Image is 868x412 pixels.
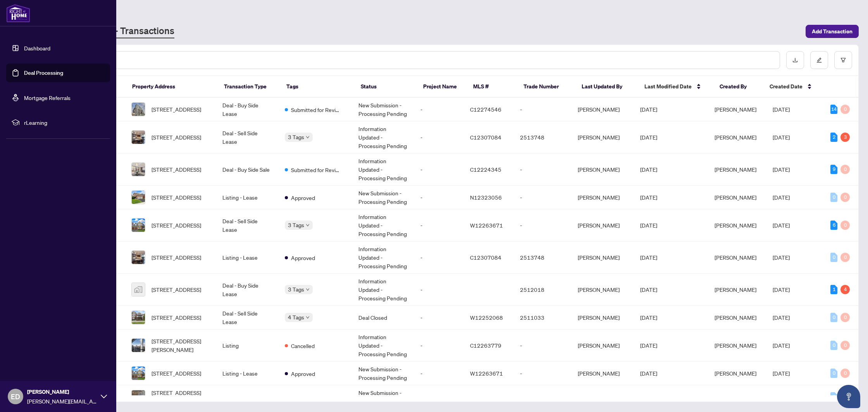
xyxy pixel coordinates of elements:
[773,222,790,229] span: [DATE]
[514,274,572,306] td: 2512018
[773,254,790,261] span: [DATE]
[812,25,852,38] span: Add Transaction
[806,25,859,38] button: Add Transaction
[218,76,281,98] th: Transaction Type
[291,165,341,174] span: Submitted for Review
[572,209,634,241] td: [PERSON_NAME]
[572,241,634,274] td: [PERSON_NAME]
[414,121,464,153] td: -
[126,76,218,98] th: Property Address
[640,106,657,113] span: [DATE]
[152,285,201,294] span: [STREET_ADDRESS]
[152,221,201,229] span: [STREET_ADDRESS]
[840,193,850,202] div: 0
[470,134,501,141] span: C12307084
[715,286,756,293] span: [PERSON_NAME]
[132,131,145,144] img: thumbnail-img
[840,221,850,230] div: 0
[467,76,517,98] th: MLS #
[414,153,464,186] td: -
[152,105,201,114] span: [STREET_ADDRESS]
[280,76,355,98] th: Tags
[216,362,278,385] td: Listing - Lease
[24,45,50,52] a: Dashboard
[773,194,790,201] span: [DATE]
[830,105,837,114] div: 14
[470,254,501,261] span: C12307084
[514,153,572,186] td: -
[715,166,756,173] span: [PERSON_NAME]
[572,98,634,121] td: [PERSON_NAME]
[810,51,828,69] button: edit
[291,341,315,350] span: Cancelled
[352,186,414,209] td: New Submission - Processing Pending
[27,397,97,405] span: [PERSON_NAME][EMAIL_ADDRESS][DOMAIN_NAME]
[830,341,837,350] div: 0
[644,82,692,91] span: Last Modified Date
[640,393,657,400] span: [DATE]
[715,106,756,113] span: [PERSON_NAME]
[773,106,790,113] span: [DATE]
[830,133,837,142] div: 2
[352,241,414,274] td: Information Updated - Processing Pending
[830,392,837,402] div: 0
[352,98,414,121] td: New Submission - Processing Pending
[830,165,837,174] div: 9
[216,241,278,274] td: Listing - Lease
[352,362,414,385] td: New Submission - Processing Pending
[517,76,576,98] th: Trade Number
[132,251,145,264] img: thumbnail-img
[306,315,310,319] span: down
[715,370,756,377] span: [PERSON_NAME]
[715,314,756,321] span: [PERSON_NAME]
[352,274,414,306] td: Information Updated - Processing Pending
[291,193,315,202] span: Approved
[291,253,315,262] span: Approved
[470,222,503,229] span: W12263671
[216,209,278,241] td: Deal - Sell Side Lease
[6,4,30,22] img: logo
[640,194,657,201] span: [DATE]
[24,118,105,127] span: rLearning
[572,121,634,153] td: [PERSON_NAME]
[152,165,201,174] span: [STREET_ADDRESS]
[514,98,572,121] td: -
[514,241,572,274] td: 2513748
[216,121,278,153] td: Deal - Sell Side Lease
[572,153,634,186] td: [PERSON_NAME]
[216,385,278,409] td: Listing
[132,367,145,380] img: thumbnail-img
[640,166,657,173] span: [DATE]
[132,339,145,352] img: thumbnail-img
[132,390,145,403] img: thumbnail-img
[514,385,572,409] td: -
[470,106,501,113] span: C12274546
[216,186,278,209] td: Listing - Lease
[715,134,756,141] span: [PERSON_NAME]
[27,388,97,396] span: [PERSON_NAME]
[840,341,850,350] div: 0
[470,314,503,321] span: W12252068
[514,362,572,385] td: -
[834,51,852,69] button: filter
[572,362,634,385] td: [PERSON_NAME]
[514,306,572,329] td: 2511033
[355,76,417,98] th: Status
[830,313,837,322] div: 0
[414,186,464,209] td: -
[514,186,572,209] td: -
[470,342,501,349] span: C12263779
[24,69,63,76] a: Deal Processing
[216,274,278,306] td: Deal - Buy Side Lease
[132,283,145,296] img: thumbnail-img
[773,393,790,400] span: [DATE]
[830,253,837,262] div: 0
[417,76,467,98] th: Project Name
[830,193,837,202] div: 0
[575,76,638,98] th: Last Updated By
[816,57,822,63] span: edit
[470,166,501,173] span: C12224345
[792,57,798,63] span: download
[837,385,860,408] button: Open asap
[572,306,634,329] td: [PERSON_NAME]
